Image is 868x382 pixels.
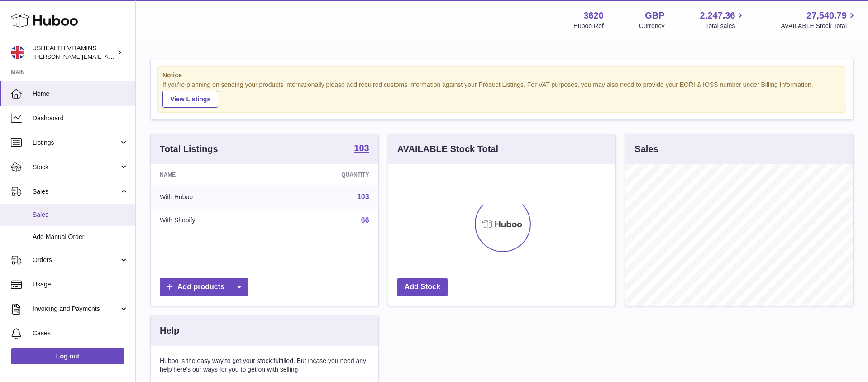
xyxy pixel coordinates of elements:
[162,81,841,108] div: If you're planning on sending your products internationally please add required customs informati...
[33,163,119,172] span: Stock
[397,143,498,155] h3: AVAILABLE Stock Total
[781,22,857,30] span: AVAILABLE Stock Total
[33,114,129,123] span: Dashboard
[573,22,604,30] div: Huboo Ref
[162,91,218,108] a: View Listings
[33,233,129,241] span: Add Manual Order
[151,164,273,185] th: Name
[33,53,181,60] span: [PERSON_NAME][EMAIL_ADDRESS][DOMAIN_NAME]
[151,185,273,209] td: With Huboo
[397,278,448,296] a: Add Stock
[33,256,119,264] span: Orders
[33,305,119,313] span: Invoicing and Payments
[700,10,735,22] span: 2,247.36
[705,22,745,30] span: Total sales
[354,143,369,153] strong: 103
[361,216,369,224] a: 66
[33,138,119,147] span: Listings
[162,71,841,80] strong: Notice
[700,10,746,30] a: 2,247.36 Total sales
[160,357,369,374] p: Huboo is the easy way to get your stock fulfilled. But incase you need any help here's our ways f...
[583,10,604,22] strong: 3620
[357,193,369,201] a: 103
[151,209,273,232] td: With Shopify
[160,143,218,155] h3: Total Listings
[781,10,857,30] a: 27,540.79 AVAILABLE Stock Total
[33,90,129,98] span: Home
[634,143,658,155] h3: Sales
[33,44,115,61] div: JSHEALTH VITAMINS
[33,187,119,196] span: Sales
[354,143,369,154] a: 103
[160,325,179,337] h3: Help
[645,10,664,22] strong: GBP
[33,210,129,219] span: Sales
[806,10,847,22] span: 27,540.79
[11,46,24,59] img: francesca@jshealthvitamins.com
[33,329,129,338] span: Cases
[33,280,129,289] span: Usage
[273,164,378,185] th: Quantity
[11,348,124,364] a: Log out
[160,278,248,296] a: Add products
[639,22,665,30] div: Currency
